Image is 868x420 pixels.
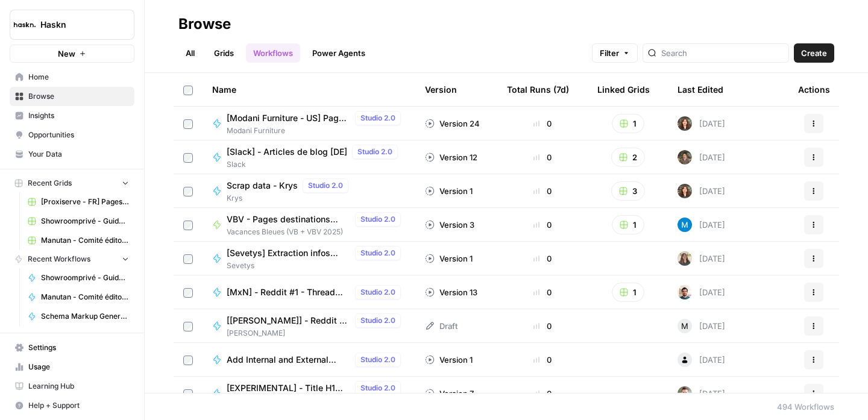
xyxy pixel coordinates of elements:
[592,43,638,63] button: Filter
[678,353,725,367] div: [DATE]
[212,145,406,170] a: [Slack] - Articles de blog [DE]Studio 2.0Slack
[227,193,353,204] span: Krys
[212,353,406,367] a: Add Internal and External Links to PageStudio 2.0
[227,328,406,339] span: [PERSON_NAME]
[678,184,725,198] div: [DATE]
[246,43,300,63] a: Workflows
[227,247,350,259] span: [Sevetys] Extraction infos phone number - Pages cliniques
[678,218,692,232] img: xlx1vc11lo246mpl6i14p9z1ximr
[207,43,241,63] a: Grids
[360,214,395,225] span: Studio 2.0
[597,73,650,106] div: Linked Grids
[10,87,134,106] a: Browse
[678,116,725,131] div: [DATE]
[22,192,134,212] a: [Proxiserve - FR] Pages catégories - 1000 mots + FAQ Grid
[798,73,830,106] div: Actions
[777,401,834,413] div: 494 Workflows
[28,342,129,353] span: Settings
[212,73,406,106] div: Name
[212,178,406,204] a: Scrap data - KrysStudio 2.0Krys
[507,118,578,130] div: 0
[678,386,692,401] img: 5szy29vhbbb2jvrzb4fwf88ktdwm
[227,146,347,158] span: [Slack] - Articles de blog [DE]
[41,292,129,302] span: Manutan - Comité éditorial
[41,235,129,246] span: Manutan - Comité éditorial Grid (1)
[425,320,458,332] div: Draft
[28,400,129,411] span: Help + Support
[360,354,395,365] span: Studio 2.0
[678,184,692,198] img: wbc4lf7e8no3nva14b2bd9f41fnh
[227,125,406,136] span: Modani Furniture
[612,114,644,133] button: 1
[22,287,134,307] a: Manutan - Comité éditorial
[227,227,406,237] span: Vacances Bleues (VB + VBV 2025)
[360,315,395,326] span: Studio 2.0
[360,248,395,259] span: Studio 2.0
[41,311,129,322] span: Schema Markup Generator
[212,285,406,299] a: [MxN] - Reddit #1 - Thread Analysis - Input + Code elementStudio 2.0
[227,354,350,366] span: Add Internal and External Links to Page
[10,125,134,145] a: Opportunities
[10,396,134,415] button: Help + Support
[507,185,578,197] div: 0
[507,252,578,265] div: 0
[22,231,134,250] a: Manutan - Comité éditorial Grid (1)
[10,10,134,40] button: Workspace: Haskn
[227,213,350,225] span: VBV - Pages destinations 500/600 mots (circuits, croisière, séjour, etc.)
[425,118,480,130] div: Version 24
[28,72,129,83] span: Home
[507,151,578,163] div: 0
[611,181,645,201] button: 3
[178,14,231,34] div: Browse
[612,283,644,302] button: 1
[40,19,113,31] span: Haskn
[507,286,578,298] div: 0
[794,43,834,63] button: Create
[678,150,725,165] div: [DATE]
[212,313,406,339] a: [[PERSON_NAME]] - Reddit #1 - Input - vtest avec CodeStudio 2.0[PERSON_NAME]
[678,251,725,266] div: [DATE]
[41,196,129,207] span: [Proxiserve - FR] Pages catégories - 1000 mots + FAQ Grid
[28,149,129,160] span: Your Data
[507,387,578,400] div: 0
[212,246,406,271] a: [Sevetys] Extraction infos phone number - Pages cliniquesStudio 2.0Sevetys
[507,73,569,106] div: Total Runs (7d)
[227,260,406,271] span: Sevetys
[58,48,75,60] span: New
[28,130,129,140] span: Opportunities
[305,43,373,63] a: Power Agents
[28,110,129,121] span: Insights
[357,146,392,157] span: Studio 2.0
[425,151,477,163] div: Version 12
[425,219,474,231] div: Version 3
[28,362,129,372] span: Usage
[10,67,134,87] a: Home
[612,215,644,234] button: 1
[227,180,298,192] span: Scrap data - Krys
[661,47,784,59] input: Search
[425,387,474,400] div: Version 7
[28,178,72,189] span: Recent Grids
[10,45,134,63] button: New
[801,47,827,59] span: Create
[10,357,134,377] a: Usage
[227,382,350,394] span: [EXPERIMENTAL] - Title H1 Optimizer
[678,285,725,299] div: [DATE]
[227,159,403,170] span: Slack
[227,315,350,327] span: [[PERSON_NAME]] - Reddit #1 - Input - vtest avec Code
[22,212,134,231] a: Showroomprivé - Guide d'achat de 800 mots Grid
[22,307,134,326] a: Schema Markup Generator
[678,319,725,333] div: [DATE]
[678,285,692,299] img: xwo2pi1ggby9sesa5h3d44xgrle5
[212,212,406,237] a: VBV - Pages destinations 500/600 mots (circuits, croisière, séjour, etc.)Studio 2.0Vacances Bleue...
[28,91,129,102] span: Browse
[678,386,725,401] div: [DATE]
[212,381,406,406] a: [EXPERIMENTAL] - Title H1 OptimizerStudio 2.0[PERSON_NAME]
[227,286,350,298] span: [MxN] - Reddit #1 - Thread Analysis - Input + Code element
[678,251,692,266] img: cszqzxuy4o7yhiz2ltnnlq4qlm48
[425,286,477,298] div: Version 13
[425,354,473,366] div: Version 1
[507,219,578,231] div: 0
[308,180,343,191] span: Studio 2.0
[10,250,134,268] button: Recent Workflows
